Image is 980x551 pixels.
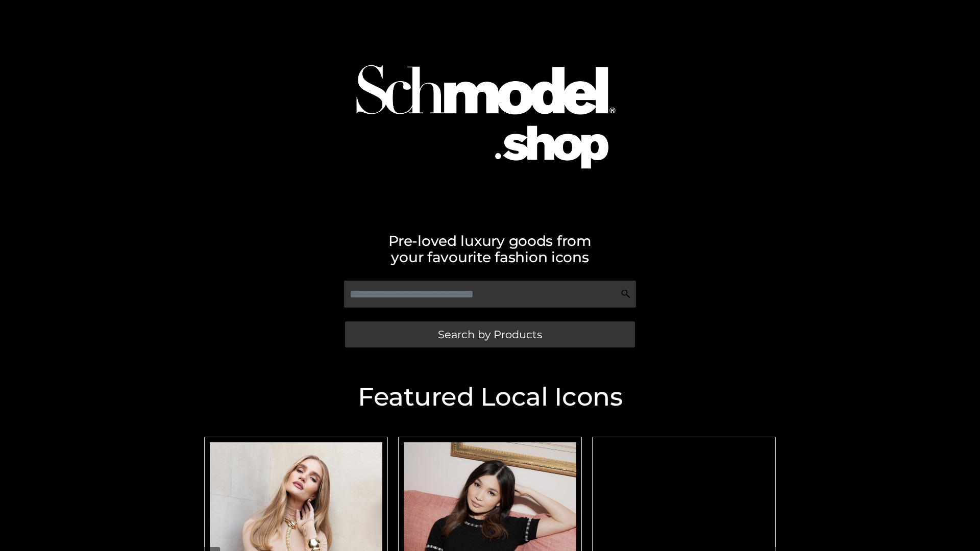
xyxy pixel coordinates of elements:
[199,384,781,410] h2: Featured Local Icons​
[621,289,631,299] img: Search Icon
[199,233,781,265] h2: Pre-loved luxury goods from your favourite fashion icons
[345,321,635,347] a: Search by Products
[438,329,542,340] span: Search by Products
